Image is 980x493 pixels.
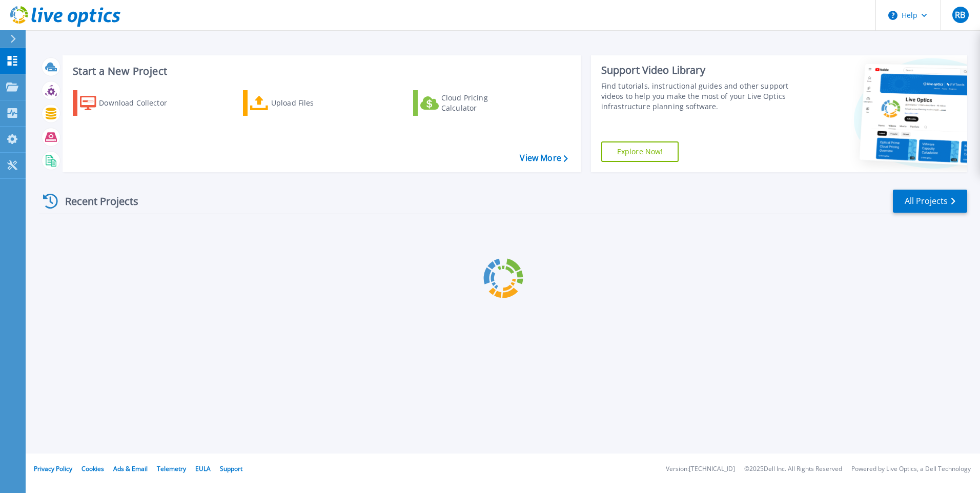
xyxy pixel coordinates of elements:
h3: Start a New Project [73,66,567,77]
div: Download Collector [99,93,181,113]
a: Privacy Policy [34,464,72,473]
span: RB [955,11,965,19]
a: View More [520,153,567,163]
li: © 2025 Dell Inc. All Rights Reserved [744,466,842,473]
a: Support [220,464,242,473]
div: Recent Projects [39,189,152,214]
div: Upload Files [271,93,353,113]
a: Cloud Pricing Calculator [413,90,527,116]
a: Download Collector [73,90,187,116]
a: All Projects [893,190,967,213]
div: Cloud Pricing Calculator [441,93,523,113]
li: Version: [TECHNICAL_ID] [666,466,735,473]
li: Powered by Live Optics, a Dell Technology [851,466,971,473]
a: Cookies [81,464,104,473]
a: Ads & Email [113,464,148,473]
a: Telemetry [157,464,186,473]
a: EULA [195,464,211,473]
a: Explore Now! [601,141,679,162]
a: Upload Files [243,90,357,116]
div: Support Video Library [601,64,793,77]
div: Find tutorials, instructional guides and other support videos to help you make the most of your L... [601,81,793,112]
